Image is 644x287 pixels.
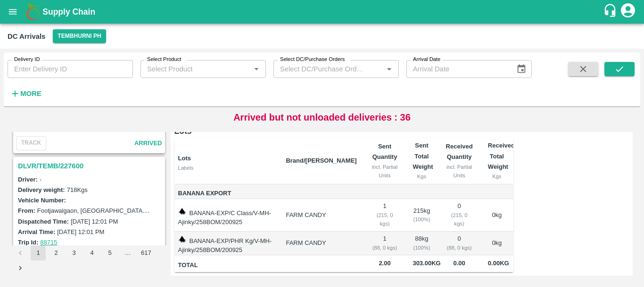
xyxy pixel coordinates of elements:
[446,163,472,180] div: incl. Partial Units
[178,155,191,162] b: Lots
[383,63,395,75] button: Open
[438,199,480,232] td: 0
[276,63,368,75] input: Select DC/Purchase Orders
[286,157,356,164] b: Brand/[PERSON_NAME]
[134,138,162,149] span: arrived
[278,232,364,255] td: FARM CANDY
[24,2,42,21] img: logo
[446,211,472,228] div: ( 215, 0 kgs)
[372,163,398,180] div: incl. Partial Units
[37,207,346,214] label: Footjawalgaon, [GEOGRAPHIC_DATA], [GEOGRAPHIC_DATA], [GEOGRAPHIC_DATA], [GEOGRAPHIC_DATA]
[49,245,64,261] button: Go to page 2
[413,56,440,63] label: Arrival Date
[42,5,603,18] a: Supply Chain
[438,232,480,255] td: 0
[178,260,279,271] span: Total
[18,186,65,193] label: Delivery weight:
[174,232,279,255] td: BANANA-EXP/PHR Kg/V-MH-Ajinky/258BOM/200925
[14,56,40,63] label: Delivery ID
[413,172,430,181] div: Kgs
[57,228,104,235] label: [DATE] 12:01 PM
[147,56,181,63] label: Select Product
[18,160,163,172] h3: DLVR/TEMB/227600
[18,239,38,246] label: Trip Id:
[2,1,24,23] button: open drawer
[84,245,99,261] button: Go to page 4
[143,63,248,75] input: Select Product
[446,258,472,269] span: 0.00
[18,176,38,183] label: Driver:
[174,199,279,232] td: BANANA-EXP/C Class/V-MH-Ajinky/258BOM/200925
[413,244,430,252] div: ( 100 %)
[488,260,509,267] span: 0.00 Kg
[405,232,438,255] td: 88 kg
[71,218,118,225] label: [DATE] 12:01 PM
[40,239,57,246] a: 88715
[120,249,135,258] div: …
[178,235,186,243] img: weight
[102,245,117,261] button: Go to page 5
[31,245,46,261] button: page 1
[488,142,515,170] b: Received Total Weight
[178,188,279,199] span: Banana Export
[138,245,154,261] button: Go to page 617
[372,244,398,252] div: ( 88, 0 kgs)
[480,199,513,232] td: 0 kg
[11,245,167,276] nav: pagination navigation
[413,142,433,170] b: Sent Total Weight
[446,244,472,252] div: ( 88, 0 kgs)
[512,60,530,78] button: Choose date
[406,60,509,78] input: Arrival Date
[233,110,411,124] p: Arrived but not unloaded deliveries : 36
[603,3,619,20] div: customer-support
[372,143,397,160] b: Sent Quantity
[66,245,82,261] button: Go to page 3
[413,215,430,224] div: ( 100 %)
[8,30,45,43] div: DC Arrivals
[67,186,88,193] label: 718 Kgs
[18,197,66,204] label: Vehicle Number:
[18,207,35,214] label: From:
[446,143,473,160] b: Received Quantity
[480,232,513,255] td: 0 kg
[42,7,95,17] b: Supply Chain
[53,29,106,43] button: Select DC
[18,218,69,225] label: Dispatched Time:
[280,56,345,63] label: Select DC/Purchase Orders
[40,176,41,183] span: -
[8,60,133,78] input: Enter Delivery ID
[278,199,364,232] td: FARM CANDY
[413,260,440,267] span: 303.00 Kg
[364,199,405,232] td: 1
[8,86,44,102] button: More
[20,90,41,97] strong: More
[13,261,28,276] button: Go to next page
[364,232,405,255] td: 1
[250,63,263,75] button: Open
[405,199,438,232] td: 215 kg
[18,228,55,235] label: Arrival Time:
[178,208,186,215] img: weight
[372,258,398,269] span: 2.00
[178,164,279,172] div: Labels
[619,2,636,22] div: account of current user
[372,211,398,228] div: ( 215, 0 kgs)
[488,172,506,181] div: Kgs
